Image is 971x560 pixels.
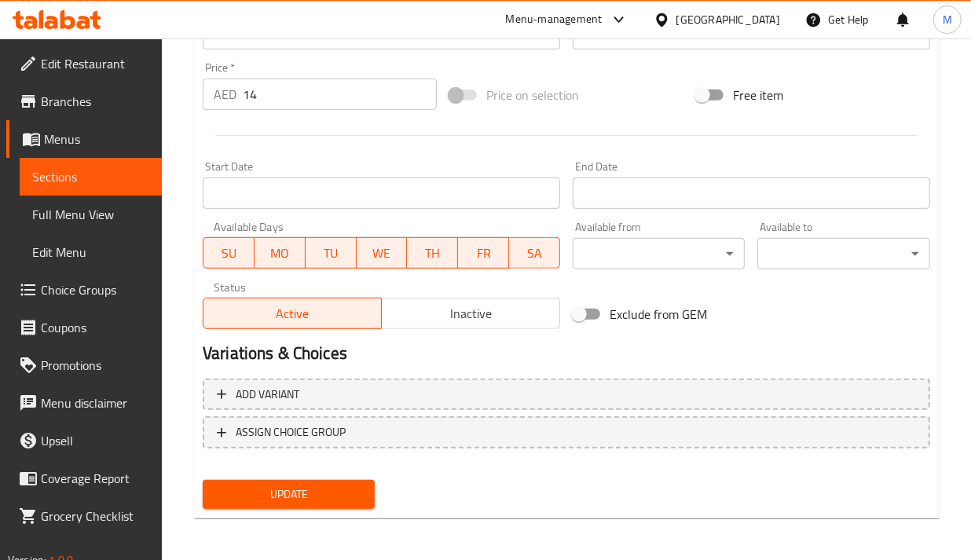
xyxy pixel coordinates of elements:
a: Edit Menu [20,233,162,271]
a: Coverage Report [6,459,162,497]
a: Grocery Checklist [6,497,162,535]
button: Active [203,298,382,329]
span: Price on selection [486,86,579,104]
button: FR [458,237,509,269]
button: Update [203,480,375,509]
a: Branches [6,82,162,120]
button: SU [203,237,255,269]
span: Promotions [41,356,149,375]
span: Grocery Checklist [41,507,149,525]
span: Exclude from GEM [610,305,707,324]
span: Menu disclaimer [41,393,149,412]
a: Choice Groups [6,271,162,309]
a: Upsell [6,422,162,459]
span: SA [515,242,554,265]
a: Menu disclaimer [6,384,162,422]
button: ASSIGN CHOICE GROUP [203,416,930,448]
a: Promotions [6,346,162,384]
button: Inactive [381,298,560,329]
div: Menu-management [506,10,603,29]
span: M [943,11,952,28]
span: Free item [733,86,783,104]
span: FR [464,242,503,265]
span: SU [210,242,248,265]
span: Edit Menu [32,243,149,262]
button: TH [407,237,458,269]
span: Inactive [388,302,554,325]
span: Add variant [236,385,299,404]
input: Please enter price [243,79,437,110]
span: Sections [32,167,149,186]
h2: Variations & Choices [203,342,930,365]
a: Coupons [6,309,162,346]
button: TU [306,237,357,269]
a: Menus [6,120,162,158]
button: Add variant [203,379,930,411]
div: ​ [757,238,929,269]
div: [GEOGRAPHIC_DATA] [676,11,780,28]
span: TU [312,242,350,265]
span: Coverage Report [41,469,149,488]
span: Upsell [41,431,149,450]
span: TH [413,242,452,265]
div: ​ [573,238,745,269]
span: Active [210,302,376,325]
button: WE [357,237,408,269]
span: WE [363,242,401,265]
span: Edit Restaurant [41,54,149,73]
span: Coupons [41,318,149,337]
a: Sections [20,158,162,196]
span: Update [215,485,362,504]
span: Choice Groups [41,280,149,299]
span: ASSIGN CHOICE GROUP [236,423,346,442]
span: MO [261,242,299,265]
a: Full Menu View [20,196,162,233]
span: Menus [44,130,149,148]
span: Branches [41,92,149,111]
button: SA [509,237,560,269]
a: Edit Restaurant [6,45,162,82]
button: MO [255,237,306,269]
p: AED [214,85,236,104]
span: Full Menu View [32,205,149,224]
